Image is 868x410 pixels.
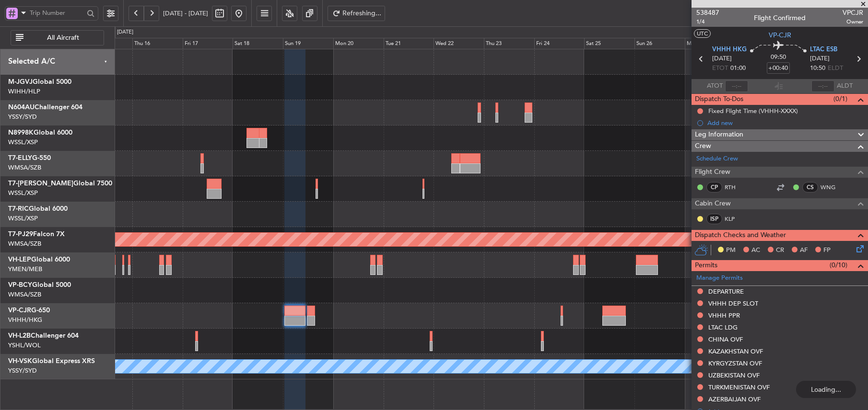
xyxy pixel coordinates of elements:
a: WMSA/SZB [8,163,41,172]
span: All Aircraft [25,34,101,41]
div: CHINA OVF [708,335,743,343]
div: CS [802,182,818,193]
span: T7-RIC [8,205,29,212]
span: (0/10) [830,260,847,270]
a: M-JGVJGlobal 5000 [8,79,71,85]
a: VHHH/HKG [8,316,42,324]
a: T7-PJ29Falcon 7X [8,231,65,238]
span: 538487 [696,8,719,18]
button: Refreshing... [328,6,385,21]
span: VP-BCY [8,282,32,288]
div: DEPARTURE [708,287,744,296]
span: N604AU [8,104,35,111]
div: AZERBAIJAN OVF [708,395,761,403]
span: CR [776,246,784,255]
button: All Aircraft [11,30,104,46]
button: UTC [694,29,711,38]
a: VH-VSKGlobal Express XRS [8,358,95,364]
span: [DATE] [712,54,732,64]
span: 09:50 [771,53,786,62]
span: [DATE] - [DATE] [163,9,208,18]
span: VH-LEP [8,256,31,263]
div: Wed 22 [434,38,484,49]
a: RTH [725,183,746,192]
div: [DATE] [117,28,133,36]
span: PM [726,246,736,255]
span: LTAC ESB [810,45,837,55]
div: Fixed Flight Time (VHHH-XXXX) [708,107,798,115]
div: CP [706,182,722,193]
div: Thu 23 [484,38,534,49]
a: N8998KGlobal 6000 [8,129,72,136]
span: FP [823,246,831,255]
span: VP-CJR [769,30,791,40]
div: Fri 24 [534,38,585,49]
span: Leg Information [695,129,743,140]
span: Crew [695,141,711,152]
span: [DATE] [810,54,830,64]
div: Sun 26 [634,38,685,49]
a: WMSA/SZB [8,239,41,248]
span: N8998K [8,129,34,136]
a: T7-RICGlobal 6000 [8,205,68,212]
div: Tue 21 [384,38,434,49]
div: Fri 17 [183,38,233,49]
span: M-JGVJ [8,79,33,85]
span: VH-L2B [8,332,31,339]
a: Schedule Crew [696,154,738,164]
span: 01:00 [730,64,746,73]
div: Mon 27 [685,38,735,49]
div: TURKMENISTAN OVF [708,383,770,391]
span: 1/4 [696,18,719,26]
span: Cabin Crew [695,198,731,209]
div: Add new [707,119,863,127]
span: T7-ELLY [8,155,32,161]
div: KYRGYZSTAN OVF [708,359,762,367]
a: YSHL/WOL [8,341,41,350]
div: Flight Confirmed [754,13,806,23]
span: AF [800,246,808,255]
input: --:-- [725,80,748,92]
span: Owner [843,18,863,26]
a: T7-[PERSON_NAME]Global 7500 [8,180,112,187]
div: LTAC LDG [708,323,738,331]
span: AC [751,246,760,255]
span: Dispatch To-Dos [695,94,743,105]
a: N604AUChallenger 604 [8,104,82,111]
span: VH-VSK [8,358,32,364]
span: Refreshing... [342,10,382,17]
div: Sat 18 [233,38,283,49]
a: YSSY/SYD [8,366,37,375]
div: Sat 25 [584,38,634,49]
span: (0/1) [833,94,847,104]
span: VP-CJR [8,307,31,314]
a: WNG [821,183,842,192]
a: KLP [725,215,746,223]
span: Dispatch Checks and Weather [695,230,786,241]
span: 10:50 [810,64,825,73]
a: VP-CJRG-650 [8,307,50,314]
span: ETOT [712,64,728,73]
a: WSSL/XSP [8,189,38,197]
div: VHHH PPR [708,311,740,319]
span: VHHH HKG [712,45,747,55]
a: YSSY/SYD [8,113,37,121]
div: KAZAKHSTAN OVF [708,347,763,355]
span: ELDT [828,64,843,73]
a: WIHH/HLP [8,87,40,96]
span: Permits [695,260,717,271]
a: WSSL/XSP [8,138,38,147]
a: VH-LEPGlobal 6000 [8,256,70,263]
a: VH-L2BChallenger 604 [8,332,79,339]
a: YMEN/MEB [8,265,42,273]
input: Trip Number [30,6,84,20]
a: WSSL/XSP [8,214,38,223]
div: Loading... [796,381,856,398]
span: Flight Crew [695,167,730,178]
div: Thu 16 [132,38,183,49]
a: VP-BCYGlobal 5000 [8,282,71,288]
div: VHHH DEP SLOT [708,299,758,307]
span: T7-[PERSON_NAME] [8,180,73,187]
span: T7-PJ29 [8,231,33,238]
span: ATOT [707,81,723,91]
